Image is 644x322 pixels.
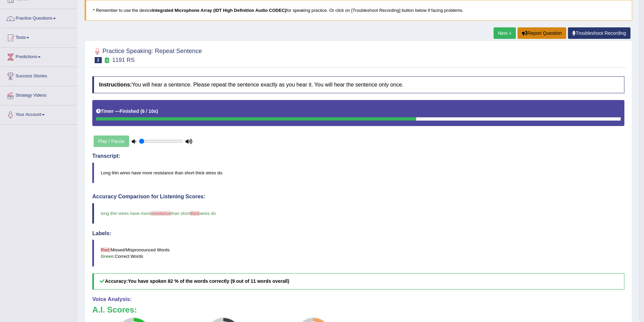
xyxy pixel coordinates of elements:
span: 2 [95,57,102,63]
h4: Transcript: [92,153,624,159]
h4: Voice Analysis: [92,296,624,302]
b: Instructions: [99,82,132,88]
b: You have spoken 82 % of the words correctly (9 out of 11 words overall) [128,278,289,284]
small: Exam occurring question [103,57,111,64]
h5: Timer — [96,109,158,114]
b: A.I. Scores: [92,305,137,314]
a: Practice Questions [0,9,77,26]
a: Troubleshoot Recording [568,27,630,39]
small: 1191 RS [112,57,135,63]
blockquote: Missed/Mispronounced Words Correct Words [92,240,624,267]
span: long thin wires have more [101,211,151,216]
b: ( [140,108,142,114]
h2: Practice Speaking: Repeat Sentence [92,46,202,63]
h4: You will hear a sentence. Please repeat the sentence exactly as you hear it. You will hear the se... [92,76,624,93]
a: Predictions [0,48,77,65]
h5: Accuracy: [92,273,624,289]
a: Your Account [0,105,77,122]
b: Finished [120,108,139,114]
b: Red: [101,247,111,252]
span: wires do [199,211,216,216]
a: Strategy Videos [0,86,77,103]
b: Green: [101,254,115,259]
h4: Labels: [92,230,624,237]
span: than short [171,211,190,216]
blockquote: Long thin wires have more resistance than short thick wires do. [92,163,624,183]
b: Integrated Microphone Array (IDT High Definition Audio CODEC) [152,8,286,13]
b: ) [157,108,158,114]
h4: Accuracy Comparison for Listening Scores: [92,194,624,200]
span: thick [190,211,199,216]
span: resistance [151,211,171,216]
button: Report Question [518,27,566,39]
a: Next » [494,27,516,39]
a: Success Stories [0,67,77,84]
a: Tests [0,28,77,45]
b: 6 / 10s [142,108,157,114]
